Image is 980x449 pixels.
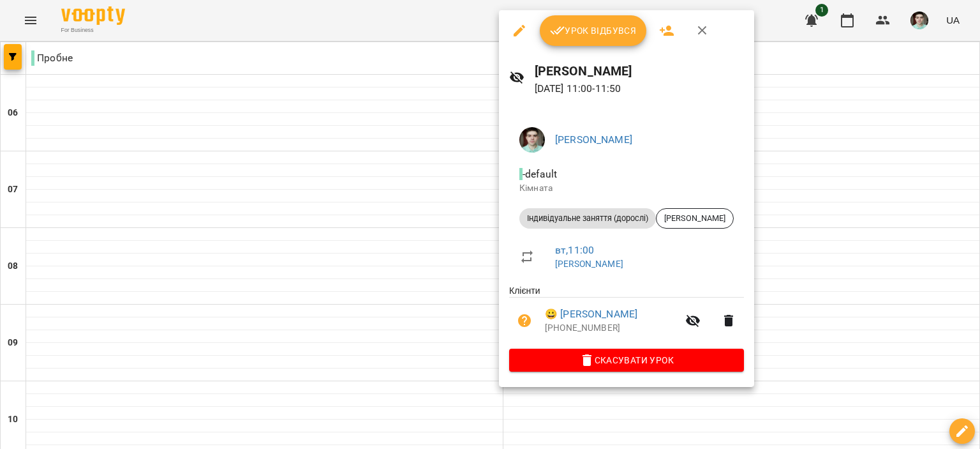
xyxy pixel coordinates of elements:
[657,213,733,224] span: [PERSON_NAME]
[519,168,560,180] span: - default
[519,182,734,195] p: Кімната
[545,322,678,335] p: [PHONE_NUMBER]
[656,208,734,229] div: [PERSON_NAME]
[535,61,744,81] h6: [PERSON_NAME]
[555,133,632,146] a: [PERSON_NAME]
[509,349,744,372] button: Скасувати Урок
[509,284,744,348] ul: Клієнти
[535,81,744,96] p: [DATE] 11:00 - 11:50
[519,353,734,368] span: Скасувати Урок
[519,213,656,224] span: Індивідуальне заняття (дорослі)
[545,307,637,322] a: 😀 [PERSON_NAME]
[540,15,647,46] button: Урок відбувся
[519,127,545,153] img: 8482cb4e613eaef2b7d25a10e2b5d949.jpg
[509,305,540,336] button: Візит ще не сплачено. Додати оплату?
[555,244,594,256] a: вт , 11:00
[555,259,623,269] a: [PERSON_NAME]
[550,23,637,38] span: Урок відбувся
